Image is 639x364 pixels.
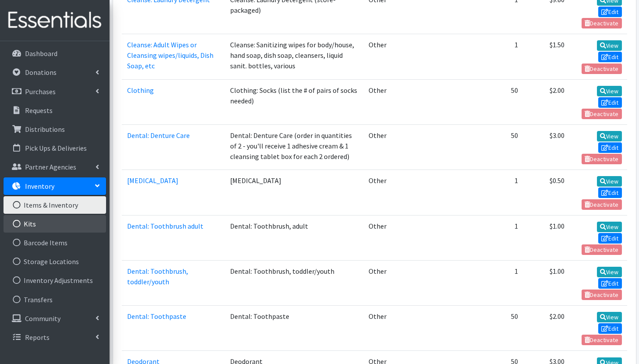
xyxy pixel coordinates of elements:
[127,222,203,230] a: Dental: Toothbrush adult
[225,260,363,305] td: Dental: Toothbrush, toddler/youth
[127,312,186,321] a: Dental: Toothpaste
[473,79,523,124] td: 50
[225,34,363,79] td: Cleanse: Sanitizing wipes for body/house, hand soap, dish soap, cleansers, liquid sanit. bottles,...
[598,187,622,198] a: Edit
[25,106,53,115] p: Requests
[4,139,106,157] a: Pick Ups & Deliveries
[4,6,106,35] img: HumanEssentials
[473,215,523,260] td: 1
[363,215,422,260] td: Other
[597,86,622,96] a: View
[4,253,106,270] a: Storage Locations
[523,170,570,215] td: $0.50
[4,234,106,251] a: Barcode Items
[523,34,570,79] td: $1.50
[598,52,622,62] a: Edit
[25,144,87,152] p: Pick Ups & Deliveries
[597,267,622,277] a: View
[597,131,622,141] a: View
[4,120,106,138] a: Distributions
[473,170,523,215] td: 1
[363,306,422,351] td: Other
[4,291,106,308] a: Transfers
[4,310,106,327] a: Community
[598,7,622,17] a: Edit
[363,34,422,79] td: Other
[473,306,523,351] td: 50
[523,306,570,351] td: $2.00
[363,260,422,305] td: Other
[127,131,190,140] a: Dental: Denture Care
[597,176,622,187] a: View
[598,278,622,289] a: Edit
[597,312,622,322] a: View
[4,177,106,195] a: Inventory
[127,267,188,286] a: Dental: Toothbrush, toddler/youth
[473,34,523,79] td: 1
[523,215,570,260] td: $1.00
[4,102,106,119] a: Requests
[127,176,178,185] a: [MEDICAL_DATA]
[25,163,76,171] p: Partner Agencies
[363,124,422,170] td: Other
[597,40,622,51] a: View
[4,196,106,214] a: Items & Inventory
[523,79,570,124] td: $2.00
[523,124,570,170] td: $3.00
[225,215,363,260] td: Dental: Toothbrush, adult
[25,87,56,96] p: Purchases
[25,182,54,191] p: Inventory
[363,79,422,124] td: Other
[473,124,523,170] td: 50
[4,272,106,289] a: Inventory Adjustments
[4,83,106,100] a: Purchases
[25,333,50,342] p: Reports
[598,97,622,108] a: Edit
[363,170,422,215] td: Other
[225,170,363,215] td: [MEDICAL_DATA]
[225,124,363,170] td: Dental: Denture Care (order in quantities of 2 - you'll receive 1 adhesive cream & 1 cleansing ta...
[127,86,154,95] a: Clothing
[225,79,363,124] td: Clothing: Socks (list the # of pairs of socks needed)
[225,306,363,351] td: Dental: Toothpaste
[598,233,622,244] a: Edit
[4,158,106,176] a: Partner Agencies
[4,45,106,62] a: Dashboard
[25,49,57,58] p: Dashboard
[25,125,65,134] p: Distributions
[597,222,622,232] a: View
[25,314,60,323] p: Community
[598,323,622,334] a: Edit
[4,215,106,233] a: Kits
[25,68,57,77] p: Donations
[473,260,523,305] td: 1
[4,329,106,346] a: Reports
[523,260,570,305] td: $1.00
[4,64,106,81] a: Donations
[127,40,213,70] a: Cleanse: Adult Wipes or Cleansing wipes/liquids, Dish Soap, etc
[598,142,622,153] a: Edit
